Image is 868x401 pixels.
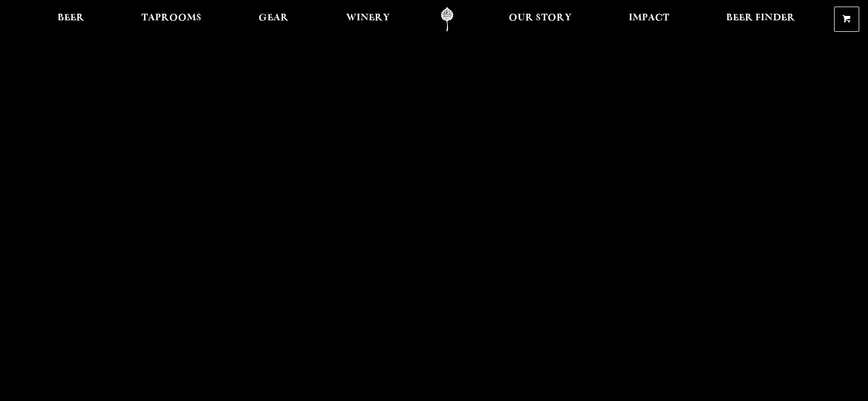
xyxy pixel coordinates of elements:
span: Gear [258,14,289,22]
a: Beer Finder [719,7,802,32]
a: Gear [251,7,296,32]
a: Impact [622,7,676,32]
span: Taprooms [141,14,202,22]
a: Our Story [502,7,579,32]
span: Impact [629,14,669,22]
a: Winery [339,7,397,32]
a: Beer [50,7,91,32]
span: Beer Finder [726,14,795,22]
a: Odell Home [427,7,468,32]
span: Our Story [509,14,572,22]
a: Taprooms [134,7,209,32]
span: Beer [58,14,84,22]
span: Winery [346,14,390,22]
